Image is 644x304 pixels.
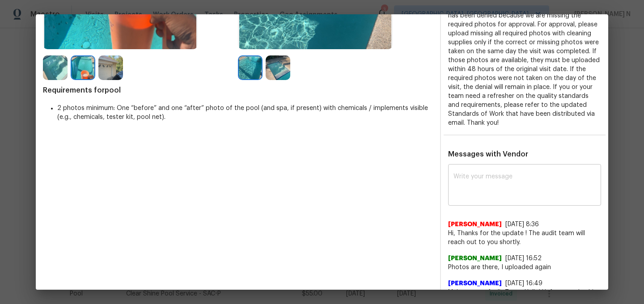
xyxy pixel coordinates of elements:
span: Requirements for pool [43,86,433,95]
span: [PERSON_NAME] [448,279,502,288]
span: [DATE] 8:36 [505,221,539,228]
span: Hi, Thanks for the update ! The audit team will reach out to you shortly. [448,229,601,247]
span: [PERSON_NAME] [448,220,502,229]
span: Messages with Vendor [448,151,528,158]
span: Photos are there, I uploaded again [448,263,601,272]
li: 2 photos minimum: One “before” and one “after” photo of the pool (and spa, if present) with chemi... [57,104,433,122]
span: [DATE] 16:52 [505,255,542,262]
span: [DATE] 16:49 [505,280,542,287]
span: [PERSON_NAME] [448,254,502,263]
